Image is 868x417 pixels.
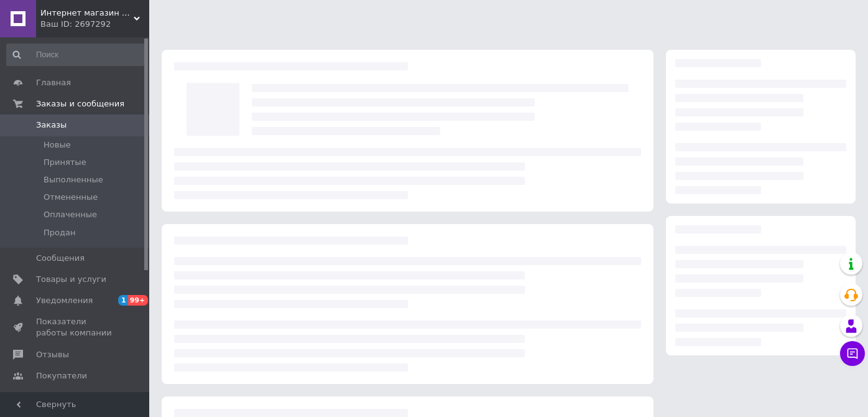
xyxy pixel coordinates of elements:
span: Сообщения [36,253,85,264]
span: Каталог ProSale [36,391,103,403]
span: Показатели работы компании [36,316,115,339]
button: Чат с покупателем [840,341,865,366]
span: Уведомления [36,295,93,306]
span: Отзывы [36,349,69,360]
span: Товары и услуги [36,274,106,285]
input: Поиск [6,44,147,66]
span: Отмененные [44,192,98,203]
span: Заказы и сообщения [36,98,124,110]
span: Продан [44,227,75,238]
span: Заказы [36,119,67,131]
div: Ваш ID: 2697292 [40,19,149,30]
span: Новые [44,139,71,151]
span: 1 [118,295,128,306]
span: 99+ [128,295,149,306]
span: Принятые [44,157,86,168]
span: Интернет магазин детских товаров и игрушек [40,7,134,19]
span: Выполненные [44,174,103,185]
span: Покупатели [36,370,87,382]
span: Главная [36,77,71,88]
span: Оплаченные [44,209,97,220]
